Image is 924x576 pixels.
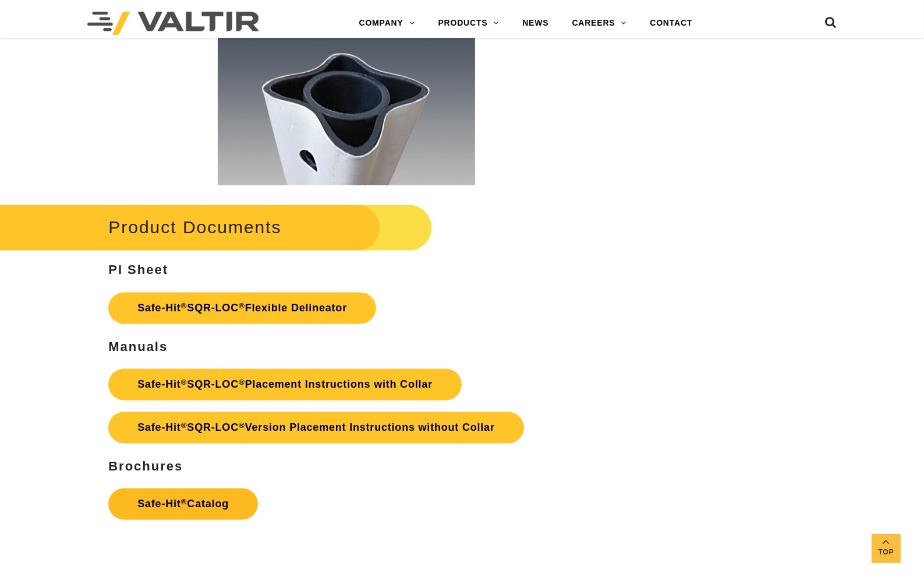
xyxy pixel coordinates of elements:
a: CONTACT [638,12,704,35]
a: Top [872,534,901,563]
a: Safe-Hit®SQR-LOC®Flexible Delineator [108,293,376,324]
sup: ® [239,422,245,430]
sup: ® [181,378,187,387]
a: Safe-Hit®Catalog [108,489,258,520]
strong: Manuals [108,340,168,354]
a: NEWS [511,12,560,35]
strong: Safe-Hit Catalog [137,498,229,510]
sup: ® [239,378,245,387]
strong: Brochures [108,459,183,474]
a: COMPANY [348,12,427,35]
strong: Safe-Hit SQR-LOC Version Placement Instructions without Collar [137,422,495,434]
sup: ® [181,422,187,430]
a: Safe-Hit®SQR-LOC®Version Placement Instructions without Collar [108,412,524,444]
a: PRODUCTS [427,12,511,35]
strong: Safe-Hit SQR-LOC Flexible Delineator [137,303,347,314]
strong: Safe-Hit SQR-LOC Placement Instructions with Collar [137,379,433,391]
a: Safe-Hit®SQR-LOC®Placement Instructions with Collar [108,369,462,401]
a: CAREERS [561,12,639,35]
sup: ® [181,498,187,507]
strong: PI Sheet [108,263,168,278]
sup: ® [239,302,245,311]
sup: ® [181,302,187,311]
span: Top [872,546,901,559]
img: Valtir [87,12,259,35]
